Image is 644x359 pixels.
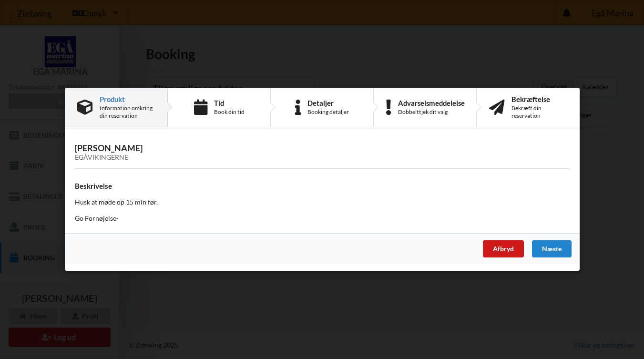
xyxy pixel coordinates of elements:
[100,95,155,103] div: Produkt
[75,198,570,207] p: Husk at møde op 15 min før.
[511,95,567,103] div: Bekræftelse
[532,241,571,258] div: Næste
[75,182,570,191] h4: Beskrivelse
[511,104,567,120] div: Bekræft din reservation
[75,143,570,162] h3: [PERSON_NAME]
[398,99,464,107] div: Advarselsmeddelelse
[214,99,244,107] div: Tid
[75,214,570,224] p: Go Fornøjelse-
[307,108,349,116] div: Booking detaljer
[398,108,464,116] div: Dobbelttjek dit valg
[307,99,349,107] div: Detaljer
[482,241,523,258] div: Afbryd
[214,108,244,116] div: Book din tid
[75,154,570,162] div: Egåvikingerne
[100,104,155,120] div: Information omkring din reservation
